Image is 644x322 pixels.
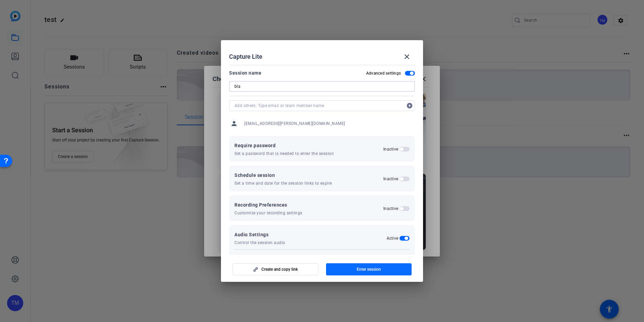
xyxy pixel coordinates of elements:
[229,118,239,129] mat-icon: person
[387,236,398,241] h2: Active
[404,100,415,111] button: Add
[234,82,410,90] input: Enter Session Name
[234,141,334,150] span: Require password
[234,210,302,216] span: Customize your recording settings
[234,102,403,110] input: Add others: Type email or team member name
[261,267,298,272] span: Create and copy link
[229,69,261,77] div: Session name
[383,176,398,182] h2: Inactive
[234,231,285,239] span: Audio Settings
[234,201,302,209] span: Recording Preferences
[403,53,411,61] mat-icon: close
[366,71,401,76] h2: Advanced settings
[232,263,318,275] button: Create and copy link
[234,151,334,156] span: Set a password that is needed to enter the session
[357,267,381,272] span: Enter session
[234,171,332,179] span: Schedule session
[229,49,415,65] div: Capture Lite
[383,206,398,211] h2: Inactive
[234,181,332,186] span: Set a time and date for the session links to expire
[234,240,285,245] span: Control the session audio
[383,146,398,152] h2: Inactive
[244,121,345,126] span: [EMAIL_ADDRESS][PERSON_NAME][DOMAIN_NAME]
[326,263,412,275] button: Enter session
[404,100,415,111] mat-icon: add_circle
